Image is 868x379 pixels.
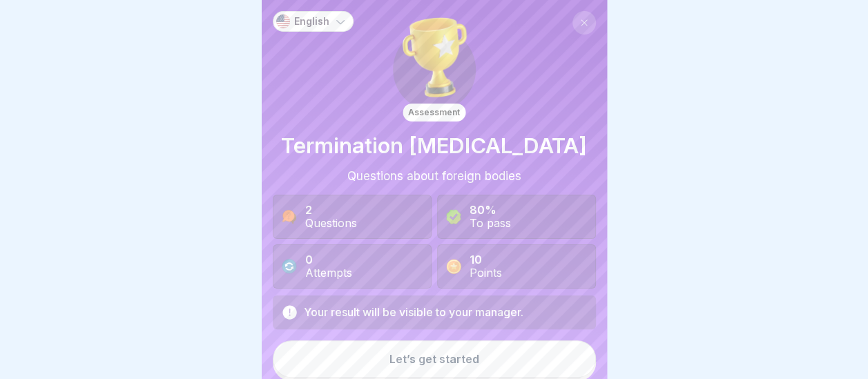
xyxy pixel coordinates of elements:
[305,203,312,217] b: 2
[470,266,502,280] div: Points
[305,266,352,280] div: Attempts
[389,353,479,365] div: Let’s get started
[281,133,587,158] h1: Termination [MEDICAL_DATA]
[470,253,482,266] b: 10
[273,340,596,378] button: Let’s get started
[294,16,329,28] p: English
[347,169,521,183] div: Questions about foreign bodies
[470,217,511,230] div: To pass
[470,203,496,217] b: 80%
[305,217,357,230] div: Questions
[276,14,290,28] img: us.svg
[403,104,465,122] div: Assessment
[305,253,313,266] b: 0
[304,306,523,319] div: Your result will be visible to your manager.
